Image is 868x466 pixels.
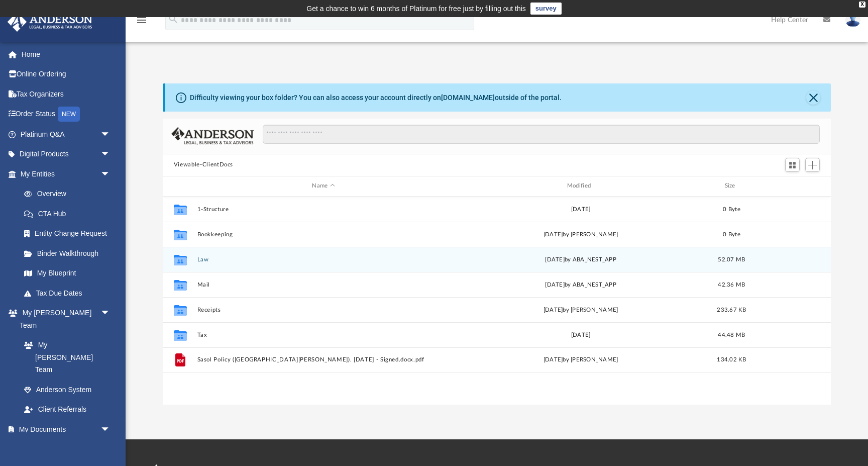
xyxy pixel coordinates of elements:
div: Modified [454,181,707,191]
div: NEW [58,107,80,122]
span: arrow_drop_down [100,303,121,324]
a: menu [136,19,148,26]
a: Overview [14,184,126,204]
button: Viewable-ClientDocs [174,160,233,169]
button: Add [805,158,820,172]
a: My Documentsarrow_drop_down [7,419,121,439]
a: Anderson System [14,380,121,400]
div: grid [163,197,831,405]
a: Platinum Q&Aarrow_drop_down [7,124,126,144]
img: Anderson Advisors Platinum Portal [5,12,95,32]
div: id [167,181,192,191]
span: arrow_drop_down [100,144,121,165]
div: [DATE] [454,330,707,339]
button: 1-Structure [197,206,450,213]
a: Client Referrals [14,400,121,420]
button: Receipts [197,307,450,313]
a: My Blueprint [14,263,121,284]
i: search [168,14,179,25]
div: Get a chance to win 6 months of Platinum for free just by filling out this [306,3,526,15]
a: Entity Change Request [14,224,126,244]
a: Tax Organizers [7,84,126,104]
a: Tax Due Dates [14,283,126,303]
a: Order StatusNEW [7,104,126,125]
a: [DOMAIN_NAME] [441,94,495,102]
i: menu [136,14,148,26]
div: [DATE] by ABA_NEST_APP [454,255,707,264]
div: [DATE] by ABA_NEST_APP [454,280,707,289]
button: Sasol Policy ([GEOGRAPHIC_DATA][PERSON_NAME]). [DATE] - Signed.docx.pdf [197,356,450,363]
div: [DATE] by [PERSON_NAME] [454,230,707,239]
span: arrow_drop_down [100,419,121,440]
button: Bookkeeping [197,231,450,238]
div: Difficulty viewing your box folder? You can also access your account directly on outside of the p... [190,92,562,103]
span: 0 Byte [723,231,740,237]
div: close [859,2,865,8]
input: Search files and folders [263,125,820,144]
span: 134.02 KB [717,357,746,362]
span: 0 Byte [723,206,740,212]
button: Switch to Grid View [785,158,800,172]
a: survey [530,3,562,15]
a: My [PERSON_NAME] Teamarrow_drop_down [7,303,121,335]
button: Mail [197,282,450,288]
button: Close [806,90,820,105]
button: Law [197,256,450,263]
a: My Entitiesarrow_drop_down [7,164,126,184]
div: id [756,181,826,191]
span: arrow_drop_down [100,124,121,145]
span: 42.36 MB [718,282,745,287]
div: Size [711,181,751,191]
a: Binder Walkthrough [14,243,126,263]
div: [DATE] by [PERSON_NAME] [454,305,707,314]
span: arrow_drop_down [100,164,121,184]
span: 44.48 MB [718,332,745,337]
a: Digital Productsarrow_drop_down [7,144,126,164]
a: CTA Hub [14,204,126,224]
img: User Pic [845,13,860,27]
div: Name [196,181,450,191]
a: Online Ordering [7,64,126,84]
button: Tax [197,332,450,338]
span: 233.67 KB [717,307,746,312]
a: Home [7,44,126,64]
div: [DATE] by [PERSON_NAME] [454,355,707,364]
a: My [PERSON_NAME] Team [14,335,116,380]
div: [DATE] [454,205,707,214]
span: 52.07 MB [718,256,745,262]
